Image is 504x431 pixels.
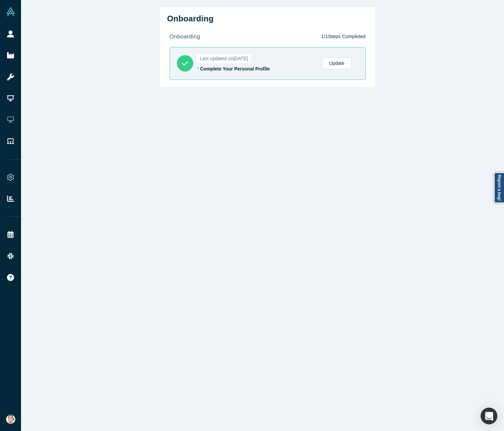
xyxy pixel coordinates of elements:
[321,33,365,40] p: 1 / 1 Steps Completed
[167,14,368,24] h2: Onboarding
[494,172,504,203] a: Report a bug!
[197,54,251,63] span: Last updated on [DATE]
[200,65,315,73] div: Complete Your Personal Profile
[6,415,15,424] img: Natasha Lowery's Account
[170,33,200,40] strong: onboarding
[6,7,15,16] img: Alchemist Vault Logo
[322,57,351,69] a: Update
